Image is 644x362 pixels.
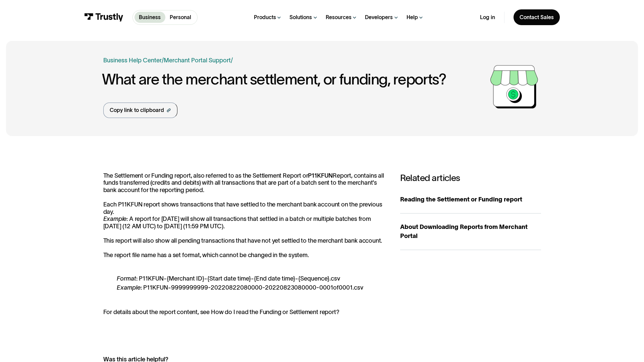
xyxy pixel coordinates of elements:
[254,14,276,21] div: Products
[231,56,233,65] div: /
[103,301,385,316] p: For details about the report content, see How do I read the Funding or Settlement report?
[400,172,541,183] h3: Related articles
[400,214,541,250] a: About Downloading Reports from Merchant Portal
[103,216,127,222] em: Example
[407,14,418,21] div: Help
[110,106,164,114] div: Copy link to clipboard
[103,172,385,259] p: The Settlement or Funding report, also referred to as the Settlement Report or Report, contains a...
[117,284,141,291] em: Example
[520,14,554,21] div: Contact Sales
[165,12,196,23] a: Personal
[170,13,191,21] p: Personal
[400,186,541,214] a: Reading the Settlement or Funding report
[117,275,136,282] em: Format
[103,56,162,65] a: Business Help Center
[164,57,231,64] a: Merchant Portal Support
[135,12,165,23] a: Business
[289,14,312,21] div: Solutions
[400,195,541,204] div: Reading the Settlement or Funding report
[139,13,161,21] p: Business
[84,13,123,21] img: Trustly Logo
[480,14,495,21] a: Log in
[102,71,487,88] h1: What are the merchant settlement, or funding, reports?
[326,14,352,21] div: Resources
[117,274,385,292] div: : P11KFUN-{Merchant ID}-{Start date time}-{End date time}-{Sequence}.csv : P11KFUN-9999999999-202...
[365,14,393,21] div: Developers
[162,56,164,65] div: /
[103,103,177,118] a: Copy link to clipboard
[308,172,333,179] strong: P11KFUN
[400,223,541,241] div: About Downloading Reports from Merchant Portal
[514,9,560,25] a: Contact Sales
